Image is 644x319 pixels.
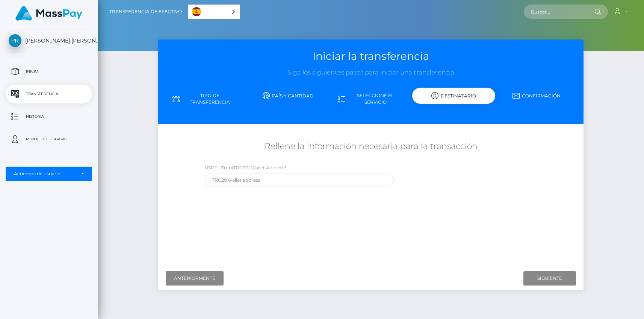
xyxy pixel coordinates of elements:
[164,68,578,77] h3: Siga los siguientes pasos para iniciar una transferencia
[247,89,330,102] a: País y cantidad
[6,107,92,126] a: Historia
[14,171,76,177] div: Acuerdos de usuario
[330,89,412,109] a: Seleccione el servicio
[412,88,495,104] div: Destinatario
[164,89,246,109] a: Tipo de transferencia
[6,62,92,81] a: Inicio
[9,111,89,122] p: Historia
[109,4,182,20] a: Transferencia de efectivo
[205,164,286,171] label: USDT - Tron(TRC20) Wallet Address
[188,5,240,19] aside: Language selected: Español
[9,88,89,100] p: Transferencia
[6,37,92,44] span: [PERSON_NAME] [PERSON_NAME]
[205,173,394,187] input: TRC20 wallet address
[15,6,82,21] img: MassPay
[188,5,240,19] a: Español
[9,66,89,77] p: Inicio
[188,5,240,19] div: Language
[164,141,578,152] h5: Rellene la información necesaria para la transacción
[523,271,576,286] input: Siguiente
[6,167,92,181] button: Acuerdos de usuario
[164,49,578,64] h3: Iniciar la transferencia
[6,130,92,149] a: Perfil del usuario
[6,85,92,103] a: Transferencia
[166,271,224,286] input: Anteriormente
[495,89,577,102] a: Confirmación
[524,5,594,19] input: Buscar...
[9,134,89,145] p: Perfil del usuario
